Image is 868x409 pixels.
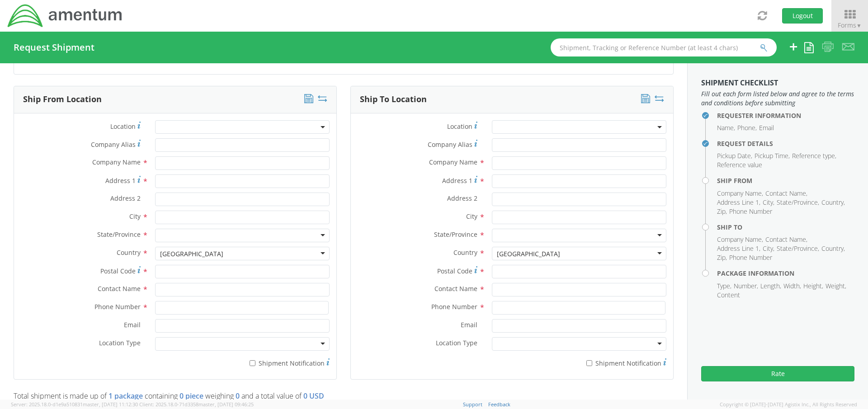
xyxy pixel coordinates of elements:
[110,122,136,131] span: Location
[717,123,735,132] li: Name
[838,21,862,29] span: Forms
[717,235,763,244] li: Company Name
[717,244,760,253] li: Address Line 1
[701,79,854,87] h3: Shipment Checklist
[717,253,727,262] li: Zip
[129,212,141,221] span: City
[488,401,510,408] a: Feedback
[782,8,823,24] button: Logout
[463,401,482,408] a: Support
[434,284,477,293] span: Contact Name
[447,194,477,202] span: Address 2
[91,140,136,149] span: Company Alias
[856,22,862,29] span: ▼
[586,360,592,366] input: Shipment Notification
[461,320,477,329] span: Email
[717,291,740,300] li: Content
[717,270,854,277] h4: Package Information
[303,391,324,401] span: 0 USD
[250,360,255,366] input: Shipment Notification
[100,267,136,275] span: Postal Code
[763,198,774,207] li: City
[434,230,477,239] span: State/Province
[98,284,141,293] span: Contact Name
[717,160,762,169] li: Reference value
[821,198,845,207] li: Country
[701,366,854,381] button: Rate
[99,338,141,347] span: Location Type
[83,401,138,408] span: master, [DATE] 11:12:30
[437,267,472,275] span: Postal Code
[792,151,836,160] li: Reference type
[236,391,240,401] span: 0
[117,248,141,257] span: Country
[11,401,138,408] span: Server: 2025.18.0-d1e9a510831
[497,249,560,259] div: [GEOGRAPHIC_DATA]
[701,89,854,108] span: Fill out each form listed below and agree to the terms and conditions before submitting
[821,244,845,253] li: Country
[763,244,774,253] li: City
[360,95,427,104] h3: Ship To Location
[760,282,781,291] li: Length
[717,224,854,230] h4: Ship To
[179,391,203,401] span: 0 piece
[14,391,674,406] p: Total shipment is made up of containing weighing and a total value of
[453,248,477,257] span: Country
[97,230,141,239] span: State/Province
[717,207,727,216] li: Zip
[717,198,760,207] li: Address Line 1
[428,140,472,149] span: Company Alias
[717,112,854,119] h4: Requester Information
[717,140,854,147] h4: Request Details
[755,151,790,160] li: Pickup Time
[717,177,854,184] h4: Ship From
[783,282,801,291] li: Width
[759,123,774,132] li: Email
[160,249,223,259] div: [GEOGRAPHIC_DATA]
[551,38,777,56] input: Shipment, Tracking or Reference Number (at least 4 chars)
[826,282,846,291] li: Weight
[729,207,772,216] li: Phone Number
[492,357,666,368] label: Shipment Notification
[765,235,807,244] li: Contact Name
[124,320,141,329] span: Email
[777,244,819,253] li: State/Province
[466,212,477,221] span: City
[92,158,141,166] span: Company Name
[720,401,857,408] span: Copyright © [DATE]-[DATE] Agistix Inc., All Rights Reserved
[198,401,254,408] span: master, [DATE] 09:46:25
[737,123,757,132] li: Phone
[7,3,123,28] img: dyn-intl-logo-049831509241104b2a82.png
[108,391,143,401] span: 1 package
[94,302,141,311] span: Phone Number
[777,198,819,207] li: State/Province
[447,122,472,131] span: Location
[803,282,823,291] li: Height
[717,282,731,291] li: Type
[717,189,763,198] li: Company Name
[14,42,94,52] h4: Request Shipment
[110,194,141,202] span: Address 2
[729,253,772,262] li: Phone Number
[431,302,477,311] span: Phone Number
[139,401,254,408] span: Client: 2025.18.0-71d3358
[765,189,807,198] li: Contact Name
[23,95,102,104] h3: Ship From Location
[105,176,136,185] span: Address 1
[436,338,477,347] span: Location Type
[155,357,330,368] label: Shipment Notification
[717,151,752,160] li: Pickup Date
[429,158,477,166] span: Company Name
[734,282,758,291] li: Number
[442,176,472,185] span: Address 1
